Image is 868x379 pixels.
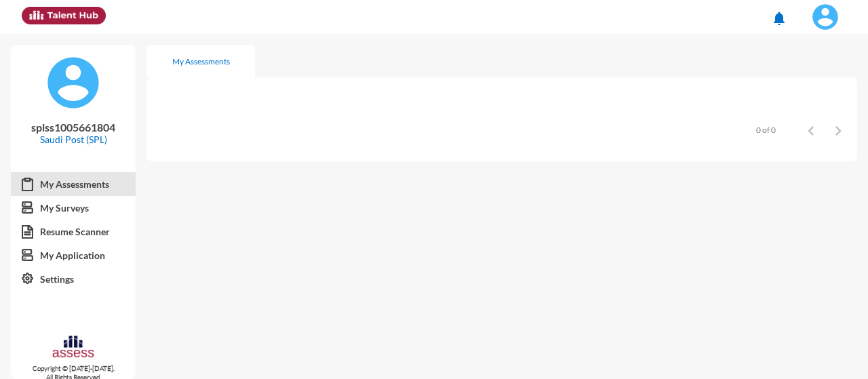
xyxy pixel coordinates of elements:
a: Resume Scanner [11,220,136,244]
img: default%20profile%20image.svg [46,56,100,110]
button: Previous page [797,117,825,144]
a: Settings [11,267,136,292]
mat-icon: notifications [771,10,787,26]
div: My Assessments [172,56,230,66]
p: splss1005661804 [22,121,125,134]
a: My Surveys [11,196,136,220]
div: 0 of 0 [756,125,776,135]
a: My Application [11,243,136,268]
img: assesscompany-logo.png [52,334,95,361]
a: My Assessments [11,172,136,197]
p: Saudi Post (SPL) [22,134,125,145]
button: Next page [825,117,852,144]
